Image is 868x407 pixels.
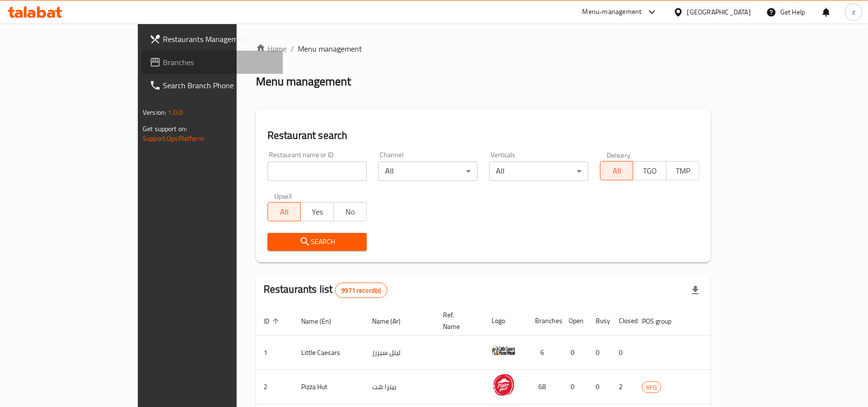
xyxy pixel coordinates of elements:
span: TMP [670,164,695,178]
button: All [600,161,633,180]
span: Version: [143,106,166,119]
span: Search Branch Phone [163,80,275,91]
label: Upsell [274,192,292,199]
td: Little Caesars [294,336,364,370]
img: Pizza Hut [492,373,516,397]
span: Branches [163,56,275,68]
span: Search [275,236,359,248]
div: All [489,162,588,181]
td: 68 [527,370,561,404]
input: Search for restaurant name or ID.. [267,162,367,181]
a: Restaurants Management [142,27,283,51]
td: Pizza Hut [294,370,364,404]
h2: Restaurant search [267,128,699,143]
td: بيتزا هت [364,370,435,404]
button: No [334,202,367,221]
label: Delivery [607,151,631,158]
span: Yes [305,205,330,219]
span: Ref. Name [443,309,472,332]
span: Restaurants Management [163,33,275,45]
td: ليتل سيزرز [364,336,435,370]
span: Name (En) [301,315,344,327]
button: All [267,202,301,221]
th: Branches [527,306,561,336]
div: Total records count [335,283,387,298]
a: Search Branch Phone [142,74,283,97]
td: 2 [611,370,634,404]
span: TGO [637,164,662,178]
td: 0 [611,336,634,370]
h2: Restaurants list [264,282,387,298]
nav: breadcrumb [256,43,711,54]
td: 0 [588,336,611,370]
span: No [338,205,363,219]
div: All [378,162,478,181]
th: Logo [484,306,527,336]
span: All [604,164,629,178]
button: Search [267,233,367,251]
span: 1.0.0 [168,106,183,119]
div: Menu-management [583,6,642,18]
a: Support.OpsPlatform [143,132,204,145]
td: 6 [527,336,561,370]
img: Little Caesars [492,339,516,363]
button: TMP [666,161,699,180]
th: Busy [588,306,611,336]
span: Get support on: [143,122,187,135]
h2: Menu management [256,74,351,89]
td: 0 [561,336,588,370]
div: Export file [684,279,707,302]
th: Open [561,306,588,336]
span: Menu management [298,43,362,54]
td: 0 [588,370,611,404]
th: Closed [611,306,634,336]
span: KFG [642,382,661,393]
button: TGO [633,161,666,180]
span: 9971 record(s) [335,286,387,295]
div: [GEOGRAPHIC_DATA] [687,7,751,17]
span: POS group [642,315,684,327]
span: ID [264,315,282,327]
span: Name (Ar) [372,315,413,327]
button: Yes [300,202,334,221]
td: 0 [561,370,588,404]
a: Branches [142,51,283,74]
span: All [272,205,297,219]
li: / [291,43,294,54]
span: z [852,7,855,17]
